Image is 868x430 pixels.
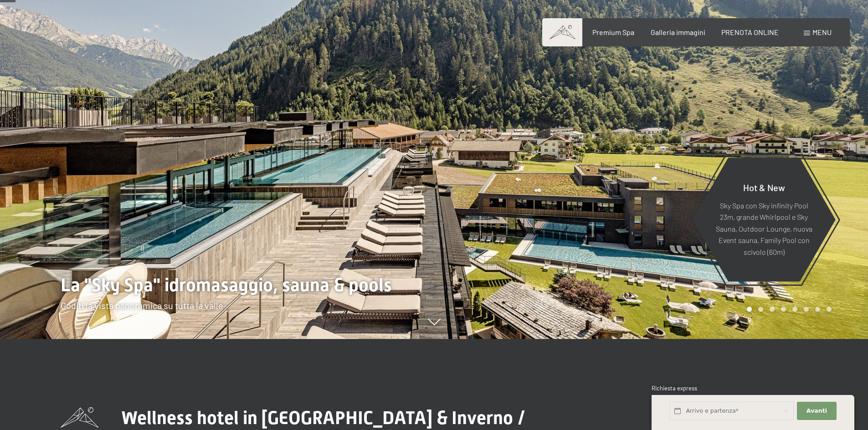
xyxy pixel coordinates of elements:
div: Carousel Page 6 [804,307,809,312]
div: Carousel Page 5 [792,307,797,312]
a: Galleria immagini [651,28,705,36]
a: Hot & New Sky Spa con Sky infinity Pool 23m, grande Whirlpool e Sky Sauna, Outdoor Lounge, nuova ... [692,157,836,282]
div: Carousel Page 3 [770,307,775,312]
span: Richiesta express [652,384,697,392]
a: PRENOTA ONLINE [721,28,779,36]
a: Premium Spa [592,28,634,36]
p: Sky Spa con Sky infinity Pool 23m, grande Whirlpool e Sky Sauna, Outdoor Lounge, nuova Event saun... [714,199,813,258]
span: Hot & New [743,182,785,192]
span: Menu [812,28,832,36]
button: Avanti [797,402,836,420]
div: Carousel Page 2 [758,307,763,312]
div: Carousel Page 7 [815,307,820,312]
div: Carousel Page 8 [827,307,832,312]
div: Carousel Pagination [744,307,832,312]
div: Carousel Page 1 (Current Slide) [747,307,752,312]
div: Carousel Page 4 [781,307,786,312]
span: Avanti [806,407,827,415]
